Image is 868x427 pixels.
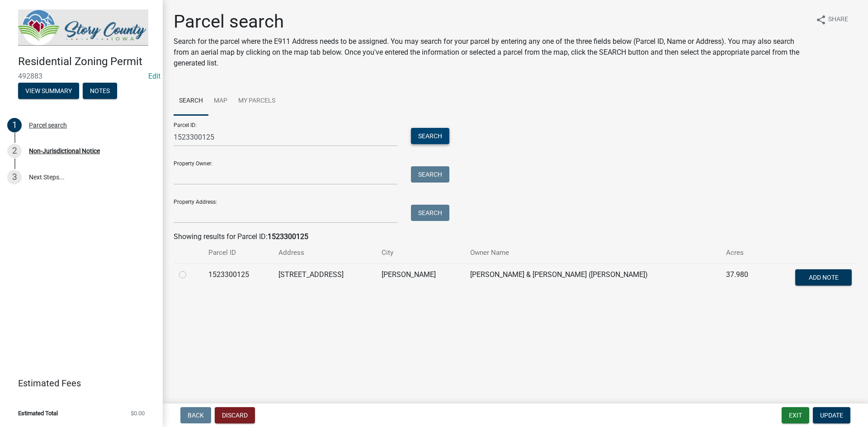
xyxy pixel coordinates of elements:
th: Parcel ID [203,242,273,263]
span: $0.00 [131,410,145,416]
td: [STREET_ADDRESS] [273,263,376,293]
button: Add Note [795,269,852,286]
th: City [376,242,465,263]
img: Story County, Iowa [18,9,148,46]
button: Search [411,166,449,183]
span: Add Note [808,273,838,281]
a: Map [208,87,233,116]
wm-modal-confirm: Summary [18,88,79,95]
i: share [816,14,826,25]
p: Search for the parcel where the E911 Address needs to be assigned. You may search for your parcel... [174,36,808,69]
button: Notes [83,83,117,99]
a: Search [174,87,208,116]
a: Edit [148,72,160,80]
span: Estimated Total [18,410,58,416]
a: My Parcels [233,87,281,116]
button: Back [180,407,211,423]
div: 2 [7,144,22,158]
th: Owner Name [465,242,721,263]
button: Update [813,407,850,423]
td: [PERSON_NAME] & [PERSON_NAME] ([PERSON_NAME]) [465,263,721,293]
td: [PERSON_NAME] [376,263,465,293]
td: 1523300125 [203,263,273,293]
div: Parcel search [29,122,67,128]
div: Non-Jurisdictional Notice [29,148,100,154]
wm-modal-confirm: Notes [83,88,117,95]
button: Discard [215,407,255,423]
th: Acres [721,242,765,263]
td: 37.980 [721,263,765,293]
span: Back [188,412,204,419]
wm-modal-confirm: Edit Application Number [148,72,160,80]
button: shareShare [808,11,855,28]
div: 1 [7,118,22,132]
span: 492883 [18,72,145,80]
span: Share [828,14,848,25]
span: Update [820,412,843,419]
button: Exit [782,407,809,423]
a: Estimated Fees [7,374,148,392]
div: Showing results for Parcel ID: [174,231,857,242]
button: View Summary [18,83,79,99]
h1: Parcel search [174,11,808,33]
th: Address [273,242,376,263]
strong: 1523300125 [268,232,308,241]
button: Search [411,128,449,144]
div: 3 [7,170,22,184]
h4: Residential Zoning Permit [18,55,156,68]
button: Search [411,205,449,221]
